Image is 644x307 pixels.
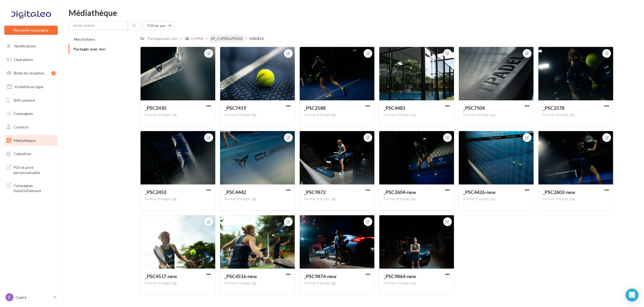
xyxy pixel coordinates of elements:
span: _PSC9874-new [304,273,336,279]
div: Format d'image: jpg [145,197,211,202]
div: Format d'image: jpg [224,197,291,202]
a: Campagnes [3,108,59,119]
a: Campagnes DataOnDemand [3,180,59,196]
div: Format d'image: jpg [384,281,450,286]
div: Format d'image: jpg [463,197,529,202]
span: _PSC4442 [224,189,246,195]
div: Format d'image: jpg [304,197,370,202]
button: Filtrer par [143,21,175,30]
a: Visibilité en ligne [3,81,59,93]
a: Boîte de réception2 [3,67,59,79]
span: _PSC2602-new [543,189,575,195]
span: PLV et print personnalisable [13,164,56,175]
span: SMS unitaire [13,98,35,102]
a: Opérations [3,54,59,65]
div: Format d'image: jpg [463,112,529,117]
div: Format d'image: jpg [304,112,370,117]
span: _PSC2604-new [384,189,416,195]
span: Campagnes [13,111,33,116]
span: _PSC2578 [543,105,564,111]
span: _PSC4426-new [463,189,496,195]
span: Mes fichiers [74,37,95,42]
span: _PSC7504 [463,105,485,111]
span: _PSC2588 [304,105,326,111]
p: Cupra [16,295,52,300]
span: _PSC4517-new [145,273,177,279]
div: Open Intercom Messenger [626,289,639,302]
div: VISUELS [250,36,264,41]
div: Format d'image: jpg [224,112,291,117]
span: Notifications [14,44,36,48]
div: 09_CUPRAxPADEL [211,36,244,41]
div: Format d'image: jpg [384,112,450,117]
span: Opérations [14,57,33,62]
div: Médiathèque [69,9,638,17]
a: Contacts [3,121,59,133]
span: _PSC2453 [145,189,166,195]
div: 2 [52,71,56,76]
button: Nouvelle campagne [4,26,58,35]
div: Partagés avec moi [148,36,178,41]
span: Médiathèque [13,138,36,143]
div: Format d'image: jpg [543,197,609,202]
span: Contacts [13,125,29,129]
div: Format d'image: jpg [304,281,370,286]
a: C Cupra [4,292,58,302]
a: SMS unitaire [3,95,59,106]
a: Médiathèque [3,135,59,146]
span: _PSC2410 [145,105,166,111]
div: CUPRA [191,36,204,41]
span: C [8,295,11,300]
span: _PSC4483 [384,105,405,111]
div: Format d'image: jpg [543,112,609,117]
div: Format d'image: jpg [384,197,450,202]
span: Campagnes DataOnDemand [13,182,56,193]
div: Format d'image: jpg [224,281,291,286]
span: _PSC9864-new [384,273,416,279]
div: Format d'image: jpg [145,112,211,117]
span: _PSC4516-new [224,273,257,279]
button: Notifications [3,40,57,52]
span: Partagés avec moi [74,47,105,51]
span: Visibilité en ligne [15,84,43,89]
span: _PSC7419 [224,105,246,111]
span: Calendrier [13,151,32,156]
div: Format d'image: jpg [145,281,211,286]
span: _PSC9872 [304,189,326,195]
a: Calendrier [3,148,59,159]
a: PLV et print personnalisable [3,162,59,178]
span: Boîte de réception [14,71,45,75]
